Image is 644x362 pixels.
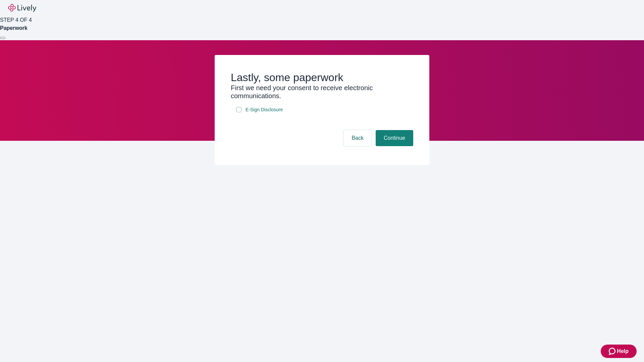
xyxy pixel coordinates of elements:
svg: Zendesk support icon [609,347,617,355]
button: Zendesk support iconHelp [601,345,637,358]
span: E-Sign Disclosure [246,106,283,113]
span: Help [617,347,629,355]
img: Lively [8,4,36,12]
button: Back [343,130,372,146]
h2: Lastly, some paperwork [231,71,413,84]
button: Continue [376,130,413,146]
h3: First we need your consent to receive electronic communications. [231,84,413,100]
a: e-sign disclosure document [244,106,284,114]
